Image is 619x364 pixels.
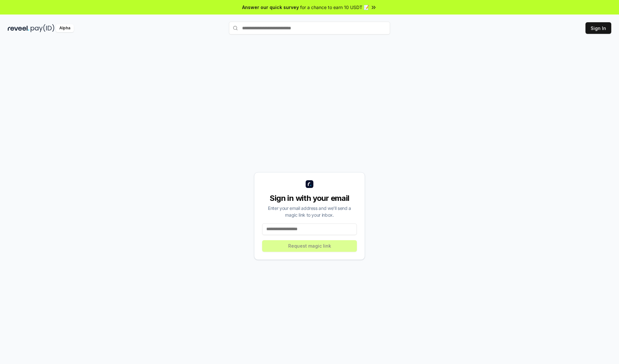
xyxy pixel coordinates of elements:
img: logo_small [306,180,313,188]
div: Sign in with your email [262,193,357,203]
div: Enter your email address and we’ll send a magic link to your inbox. [262,205,357,218]
img: pay_id [31,24,54,32]
span: for a chance to earn 10 USDT 📝 [300,4,369,11]
span: Answer our quick survey [242,4,299,11]
div: Alpha [56,24,74,32]
img: reveel_dark [8,24,29,32]
button: Sign In [585,22,611,34]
